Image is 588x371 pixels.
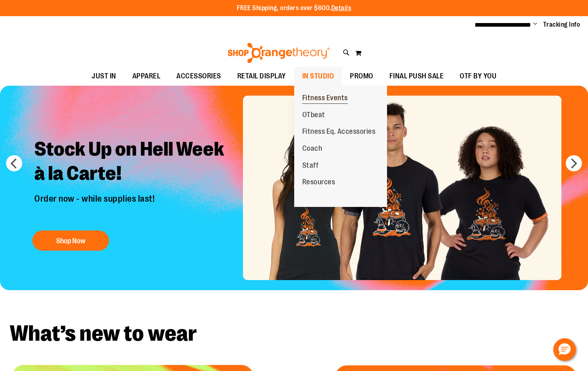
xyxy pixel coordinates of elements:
[28,131,234,194] h2: Stock Up on Hell Week à la Carte!
[294,90,356,107] a: Fitness Events
[350,67,373,85] span: PROMO
[342,67,381,86] a: PROMO
[294,107,333,124] a: OTbeat
[566,155,582,171] button: next
[92,67,116,85] span: JUST IN
[302,178,335,188] span: Resources
[543,20,580,29] a: Tracking Info
[294,86,387,207] ul: IN STUDIO
[553,338,576,361] button: Hello, have a question? Let’s chat.
[381,67,452,86] a: FINAL PUSH SALE
[84,67,124,86] a: JUST IN
[28,194,234,222] p: Order now - while supplies last!
[6,155,22,171] button: prev
[302,67,334,85] span: IN STUDIO
[302,161,319,171] span: Staff
[331,4,352,12] a: Details
[294,174,343,191] a: Resources
[302,94,348,104] span: Fitness Events
[10,323,578,345] h2: What’s new to wear
[28,131,234,255] a: Stock Up on Hell Week à la Carte! Order now - while supplies last! Shop Now
[294,140,331,157] a: Coach
[168,67,229,86] a: ACCESSORIES
[124,67,169,86] a: APPAREL
[294,67,342,86] a: IN STUDIO
[132,67,161,85] span: APPAREL
[32,230,109,251] button: Shop Now
[452,67,504,86] a: OTF BY YOU
[294,157,327,174] a: Staff
[302,144,322,154] span: Coach
[176,67,221,85] span: ACCESSORIES
[302,127,376,137] span: Fitness Eq. Accessories
[237,4,352,13] p: FREE Shipping, orders over $600.
[389,67,444,85] span: FINAL PUSH SALE
[237,67,286,85] span: RETAIL DISPLAY
[229,67,294,86] a: RETAIL DISPLAY
[533,21,537,29] button: Account menu
[294,123,384,140] a: Fitness Eq. Accessories
[460,67,496,85] span: OTF BY YOU
[226,43,331,63] img: Shop Orangetheory
[302,111,325,121] span: OTbeat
